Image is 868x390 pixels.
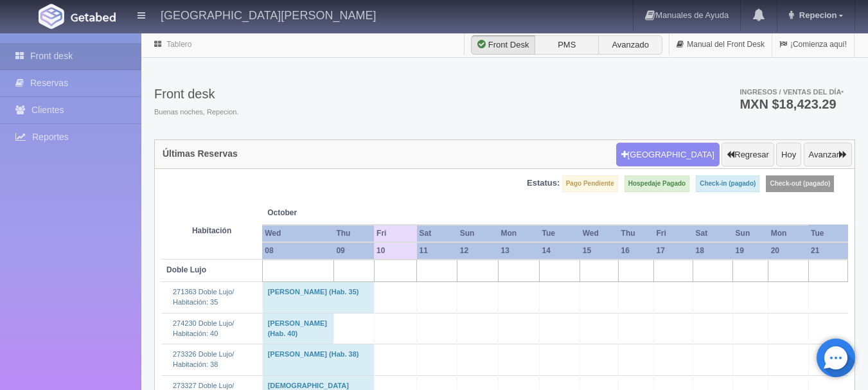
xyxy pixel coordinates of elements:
[527,177,560,190] label: Estatus:
[71,12,116,22] img: Getabed
[262,225,333,242] th: Wed
[722,143,774,167] button: Regresar
[498,242,539,260] th: 13
[163,149,238,159] h4: Últimas Reservas
[262,344,374,375] td: [PERSON_NAME] (Hab. 38)
[166,265,206,274] b: Doble Lujo
[808,242,847,260] th: 21
[173,319,234,337] a: 274230 Doble Lujo/Habitación: 40
[772,32,854,57] a: ¡Comienza aquí!
[161,6,376,22] h4: [GEOGRAPHIC_DATA][PERSON_NAME]
[733,225,768,242] th: Sun
[154,107,238,118] span: Buenas noches, Repecion.
[796,10,837,20] span: Repecion
[624,175,689,192] label: Hospedaje Pagado
[562,175,618,192] label: Pago Pendiente
[498,225,539,242] th: Mon
[598,35,662,55] label: Avanzado
[616,143,720,167] button: [GEOGRAPHIC_DATA]
[740,98,844,111] h3: MXN $18,423.29
[740,88,844,96] span: Ingresos / Ventas del día
[262,282,374,313] td: [PERSON_NAME] (Hab. 35)
[262,242,333,260] th: 08
[539,225,580,242] th: Tue
[580,242,619,260] th: 15
[333,225,374,242] th: Thu
[580,225,619,242] th: Wed
[39,4,64,29] img: Getabed
[766,175,834,192] label: Check-out (pagado)
[267,208,369,218] span: October
[669,32,772,57] a: Manual del Front Desk
[457,225,499,242] th: Sun
[471,35,535,55] label: Front Desk
[804,143,852,167] button: Avanzar
[374,242,416,260] th: 10
[457,242,499,260] th: 12
[262,313,333,344] td: [PERSON_NAME] (Hab. 40)
[417,225,457,242] th: Sat
[693,225,733,242] th: Sat
[535,35,599,55] label: PMS
[619,225,654,242] th: Thu
[653,242,693,260] th: 17
[173,288,234,306] a: 271363 Doble Lujo/Habitación: 35
[776,143,801,167] button: Hoy
[733,242,768,260] th: 19
[693,242,733,260] th: 18
[166,40,191,49] a: Tablero
[768,242,808,260] th: 20
[154,87,238,101] h3: Front desk
[653,225,693,242] th: Fri
[374,225,416,242] th: Fri
[539,242,580,260] th: 14
[192,226,231,235] strong: Habitación
[619,242,654,260] th: 16
[808,225,847,242] th: Tue
[417,242,457,260] th: 11
[768,225,808,242] th: Mon
[696,175,759,192] label: Check-in (pagado)
[333,242,374,260] th: 09
[173,350,234,368] a: 273326 Doble Lujo/Habitación: 38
